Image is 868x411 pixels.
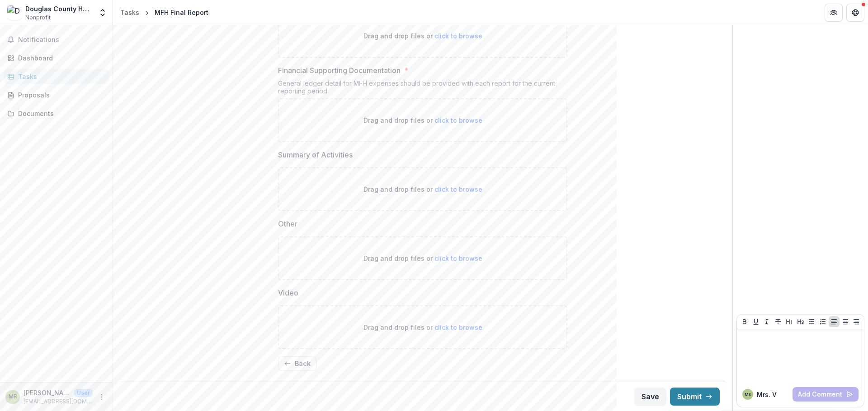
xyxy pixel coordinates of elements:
[806,316,817,327] button: Bullet List
[4,88,109,102] a: Proposals
[9,394,17,400] div: Mrs. Valerie Reese
[4,32,109,47] button: Notifications
[278,356,316,371] button: Back
[278,287,298,298] p: Video
[434,32,482,40] span: click to browse
[7,5,22,20] img: Douglas County Health Department
[829,316,840,327] button: Align Left
[750,316,761,327] button: Underline
[155,8,208,17] div: MFH Final Report
[278,149,353,160] p: Summary of Activities
[773,316,783,327] button: Strike
[434,116,482,124] span: click to browse
[96,392,107,402] button: More
[851,316,862,327] button: Align Right
[825,4,843,22] button: Partners
[363,31,482,41] p: Drag and drop files or
[745,393,751,397] div: Mrs. Valerie Reese
[4,69,109,84] a: Tasks
[278,65,401,76] p: Financial Supporting Documentation
[757,390,777,399] p: Mrs. V
[363,185,482,194] p: Drag and drop files or
[739,316,750,327] button: Bold
[96,4,109,22] button: Open entity switcher
[363,323,482,332] p: Drag and drop files or
[761,316,772,327] button: Italicize
[278,79,567,98] div: General ledger detail for MFH expenses should be provided with each report for the current report...
[4,106,109,121] a: Documents
[840,316,851,327] button: Align Center
[74,389,93,397] p: User
[18,53,102,63] div: Dashboard
[846,4,864,22] button: Get Help
[670,388,720,406] button: Submit
[793,387,859,402] button: Add Comment
[18,72,102,81] div: Tasks
[278,218,297,229] p: Other
[795,316,806,327] button: Heading 2
[25,14,51,22] span: Nonprofit
[363,254,482,263] p: Drag and drop files or
[817,316,828,327] button: Ordered List
[434,185,482,193] span: click to browse
[18,109,102,118] div: Documents
[434,254,482,262] span: click to browse
[25,4,93,14] div: Douglas County Health Department
[117,6,143,19] a: Tasks
[784,316,795,327] button: Heading 1
[434,323,482,331] span: click to browse
[634,388,666,406] button: Save
[24,388,71,397] p: [PERSON_NAME]
[363,115,482,125] p: Drag and drop files or
[117,6,212,19] nav: breadcrumb
[4,51,109,65] a: Dashboard
[120,8,139,17] div: Tasks
[18,36,105,44] span: Notifications
[18,90,102,100] div: Proposals
[24,397,93,406] p: [EMAIL_ADDRESS][DOMAIN_NAME]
